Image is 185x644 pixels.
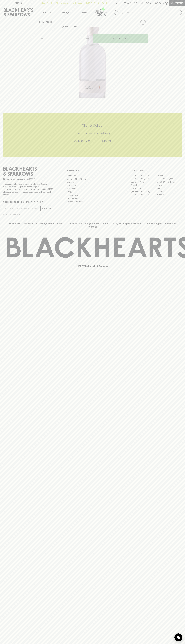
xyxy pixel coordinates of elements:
div: Call to action block [3,113,182,157]
input: Try "Pinot noir" [121,10,180,15]
a: Stores [74,6,93,18]
p: Checkout [171,2,183,5]
a: Contact Us [67,184,118,187]
p: Subscribe to The Blackhearts Newsletter [3,200,54,203]
p: It is against the law to sell or supply alcohol to, or to obtain alcohol on behalf of a person un... [3,183,54,196]
a: Geelong [156,187,182,190]
a: HOME [39,21,45,23]
a: [GEOGRAPHIC_DATA] [131,190,156,193]
a: Tastings [56,6,74,18]
p: Blackhearts & Sparrows acknowledges the traditional Custodians of land throughout [GEOGRAPHIC_DAT... [5,222,180,228]
p: FIND US [14,2,23,5]
p: $0.00 [155,2,162,5]
input: e.g. jane@blackheartsandsparrows.com.au [5,206,40,211]
p: Stores [80,11,87,14]
p: ADD TO CART [113,37,127,40]
strong: Liquor License #32064953 [29,188,53,190]
p: Tastings [61,11,69,14]
p: OTHER AREAS [67,169,118,172]
p: Shop [42,11,47,14]
a: FAQ's [67,190,118,194]
a: Bottle Drop FAQ's [67,174,118,177]
p: Login [145,2,151,5]
button: SUBSCRIBE [41,206,54,211]
a: Business & Bulk Gifting [67,177,118,181]
p: 0 [166,2,167,4]
a: Brunswick West [131,180,156,184]
a: [GEOGRAPHIC_DATA] [131,193,156,196]
p: Wishlist [127,2,137,5]
a: SHOP [47,21,53,23]
button: Add to wishlist [139,19,147,26]
p: Sibling owned and run since [DATE] [3,178,54,180]
button: Shop [37,6,56,18]
a: Thornbury [156,193,182,196]
button: Add to wishlist [62,25,79,28]
a: Shipping Information [67,197,118,200]
a: Elwood [131,184,156,187]
a: Fitzroy North [131,187,156,190]
a: Gift Cards [67,187,118,190]
a: Braddon [156,174,182,177]
h5: Uber Same-Day Delivery [3,131,182,135]
a: [GEOGRAPHIC_DATA] [156,177,182,180]
a: Terms & Conditions [67,200,118,203]
a: Privacy Policy [67,194,118,197]
a: Careers [67,181,118,184]
a: Fitzroy [156,184,182,187]
p: SUBSCRIBE [42,207,53,210]
p: OUR STORES [131,169,182,172]
a: [GEOGRAPHIC_DATA] [131,177,156,180]
img: bubble-icon [177,636,180,639]
p: We will never spam you [3,213,54,216]
a: [GEOGRAPHIC_DATA] [156,180,182,184]
a: Prahran [156,190,182,193]
h5: Across Melbourne Metro [3,139,182,143]
a: [GEOGRAPHIC_DATA] [131,174,156,177]
h5: Click & Collect [3,123,182,128]
button: ADD TO CART [93,34,148,43]
img: 26072.png [37,27,148,98]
